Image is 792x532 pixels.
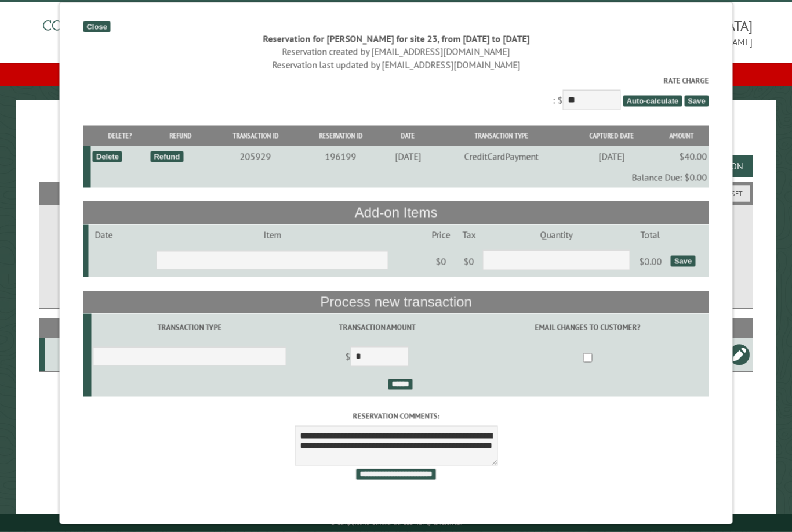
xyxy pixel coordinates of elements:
[457,245,481,278] td: $0
[716,186,750,202] button: Reset
[148,126,212,146] th: Refund
[45,319,89,339] th: Site
[671,256,695,267] div: Save
[212,126,299,146] th: Transaction ID
[684,96,709,107] span: Save
[468,322,707,333] label: Email changes to customer?
[91,167,709,188] td: Balance Due: $0.00
[88,225,119,245] td: Date
[632,245,669,278] td: $0.00
[93,322,286,333] label: Transaction Type
[83,45,709,58] div: Reservation created by [EMAIL_ADDRESS][DOMAIN_NAME]
[83,75,709,113] div: : $
[39,182,752,204] h2: Filters
[150,151,183,162] div: Refund
[83,75,709,86] label: Rate Charge
[83,202,709,224] th: Add-on Items
[382,126,434,146] th: Date
[212,146,299,167] td: 205929
[426,225,457,245] td: Price
[39,8,184,53] img: Campground Commander
[93,151,122,162] div: Delete
[623,96,682,107] span: Auto-calculate
[119,225,426,245] td: Item
[39,119,752,151] h1: Reservations
[299,126,382,146] th: Reservation ID
[569,126,654,146] th: Captured Date
[288,342,466,374] td: $
[299,146,382,167] td: 196199
[83,59,709,71] div: Reservation last updated by [EMAIL_ADDRESS][DOMAIN_NAME]
[330,519,462,527] small: © Campground Commander LLC. All rights reserved.
[569,146,654,167] td: [DATE]
[83,411,709,422] label: Reservation comments:
[434,146,569,167] td: CreditCardPayment
[50,349,87,361] div: 23
[457,225,481,245] td: Tax
[83,291,709,313] th: Process new transaction
[632,225,669,245] td: Total
[654,126,709,146] th: Amount
[83,21,110,32] div: Close
[83,32,709,45] div: Reservation for [PERSON_NAME] for site 23, from [DATE] to [DATE]
[654,146,709,167] td: $40.00
[91,126,149,146] th: Delete?
[382,146,434,167] td: [DATE]
[481,225,631,245] td: Quantity
[426,245,457,278] td: $0
[289,322,464,333] label: Transaction Amount
[434,126,569,146] th: Transaction Type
